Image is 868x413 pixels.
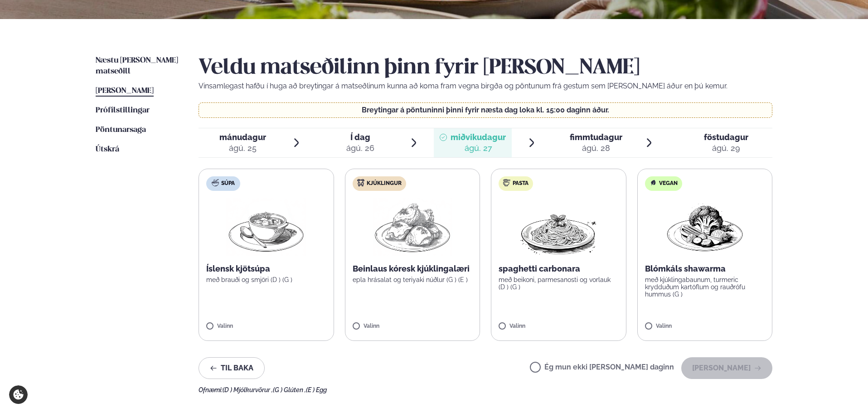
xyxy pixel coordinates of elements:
[704,132,748,142] span: föstudagur
[96,144,119,155] a: Útskrá
[96,86,154,97] a: [PERSON_NAME]
[199,55,772,81] h2: Veldu matseðilinn þinn fyrir [PERSON_NAME]
[451,132,506,142] span: miðvikudagur
[681,357,772,379] button: [PERSON_NAME]
[503,179,510,186] img: pasta.svg
[346,143,374,154] div: ágú. 26
[96,87,154,95] span: [PERSON_NAME]
[499,276,619,291] p: með beikoni, parmesanosti og vorlauk (D ) (G )
[96,146,119,153] span: Útskrá
[665,198,745,256] img: Vegan.png
[219,143,266,154] div: ágú. 25
[645,276,765,298] p: með kjúklingabaunum, turmeric krydduðum kartöflum og rauðrófu hummus (G )
[96,125,146,136] a: Pöntunarsaga
[208,107,763,114] p: Breytingar á pöntuninni þinni fyrir næsta dag loka kl. 15:00 daginn áður.
[645,263,765,274] p: Blómkáls shawarma
[96,105,150,116] a: Prófílstillingar
[353,263,473,274] p: Beinlaus kóresk kjúklingalæri
[659,180,678,187] span: Vegan
[96,55,180,77] a: Næstu [PERSON_NAME] matseðill
[357,179,364,186] img: chicken.svg
[570,132,622,142] span: fimmtudagur
[206,263,326,274] p: Íslensk kjötsúpa
[199,357,265,379] button: Til baka
[353,276,473,283] p: epla hrásalat og teriyaki núðlur (G ) (E )
[373,198,452,256] img: Chicken-thighs.png
[306,386,327,394] span: (E ) Egg
[513,180,529,187] span: Pasta
[226,198,306,256] img: Soup.png
[221,180,235,187] span: Súpa
[570,143,622,154] div: ágú. 28
[206,276,326,283] p: með brauði og smjöri (D ) (G )
[367,180,402,187] span: Kjúklingur
[704,143,748,154] div: ágú. 29
[199,81,772,92] p: Vinsamlegast hafðu í huga að breytingar á matseðlinum kunna að koma fram vegna birgða og pöntunum...
[96,57,178,75] span: Næstu [PERSON_NAME] matseðill
[650,179,657,186] img: Vegan.svg
[96,107,150,114] span: Prófílstillingar
[212,179,219,186] img: soup.svg
[96,126,146,134] span: Pöntunarsaga
[9,385,28,404] a: Cookie settings
[223,386,273,394] span: (D ) Mjólkurvörur ,
[273,386,306,394] span: (G ) Glúten ,
[519,198,598,256] img: Spagetti.png
[451,143,506,154] div: ágú. 27
[346,132,374,143] span: Í dag
[199,386,772,394] div: Ofnæmi:
[219,132,266,142] span: mánudagur
[499,263,619,274] p: spaghetti carbonara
